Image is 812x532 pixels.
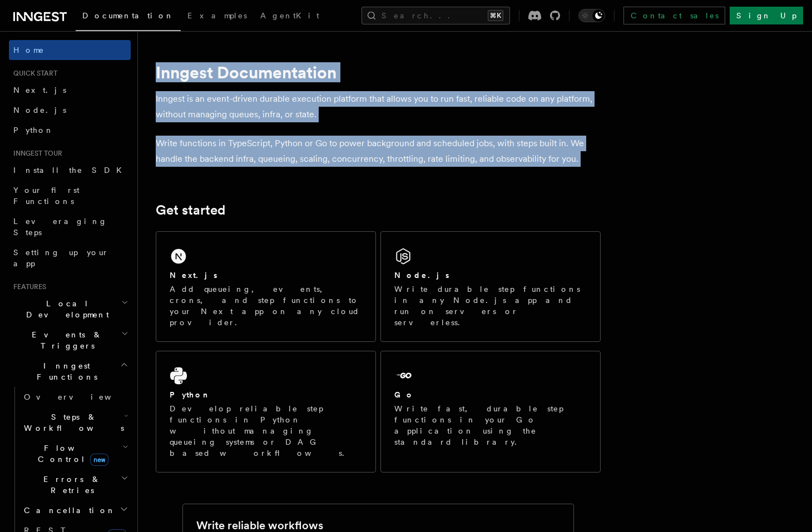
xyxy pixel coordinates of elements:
span: Cancellation [19,505,116,516]
button: Steps & Workflows [19,407,131,438]
button: Events & Triggers [9,325,131,356]
span: new [90,454,108,466]
span: Install the SDK [13,166,128,175]
a: Documentation [76,3,181,31]
button: Inngest Functions [9,356,131,387]
span: Events & Triggers [9,329,121,351]
span: Steps & Workflows [19,411,124,434]
button: Cancellation [19,500,131,520]
a: GoWrite fast, durable step functions in your Go application using the standard library. [380,351,601,473]
h1: Inngest Documentation [156,62,601,82]
span: Your first Functions [13,186,80,206]
span: AgentKit [260,11,319,20]
button: Toggle dark mode [578,9,605,22]
p: Write fast, durable step functions in your Go application using the standard library. [394,403,587,448]
button: Local Development [9,294,131,325]
a: Get started [156,202,225,218]
span: Next.js [13,86,66,95]
a: Node.jsWrite durable step functions in any Node.js app and run on servers or serverless. [380,231,601,342]
a: Node.js [9,100,131,120]
p: Write durable step functions in any Node.js app and run on servers or serverless. [394,284,587,328]
a: PythonDevelop reliable step functions in Python without managing queueing systems or DAG based wo... [156,351,376,473]
span: Overview [24,392,138,401]
span: Examples [187,11,247,20]
a: Setting up your app [9,242,131,274]
span: Home [13,44,44,56]
a: AgentKit [254,3,326,30]
span: Inngest Functions [9,360,120,382]
span: Setting up your app [13,248,109,268]
span: Documentation [82,11,174,20]
p: Inngest is an event-driven durable execution platform that allows you to run fast, reliable code ... [156,91,601,122]
h2: Next.js [170,270,217,281]
span: Local Development [9,298,121,320]
button: Search...⌘K [362,7,510,24]
a: Leveraging Steps [9,211,131,242]
p: Add queueing, events, crons, and step functions to your Next app on any cloud provider. [170,284,362,328]
span: Python [13,126,54,135]
span: Quick start [9,69,57,78]
a: Next.jsAdd queueing, events, crons, and step functions to your Next app on any cloud provider. [156,231,376,342]
span: Inngest tour [9,149,62,158]
kbd: ⌘K [488,10,503,21]
a: Python [9,120,131,140]
h2: Python [170,389,211,400]
span: Leveraging Steps [13,217,107,237]
span: Errors & Retries [19,474,121,496]
a: Your first Functions [9,180,131,211]
a: Sign Up [730,7,803,24]
span: Flow Control [19,442,122,465]
button: Errors & Retries [19,469,131,500]
p: Write functions in TypeScript, Python or Go to power background and scheduled jobs, with steps bu... [156,136,601,167]
span: Node.js [13,106,66,115]
h2: Node.js [394,270,449,281]
a: Contact sales [623,7,725,24]
span: Features [9,282,46,291]
h2: Go [394,389,414,400]
a: Install the SDK [9,160,131,180]
a: Overview [19,387,131,407]
a: Home [9,40,131,60]
a: Next.js [9,80,131,100]
a: Examples [181,3,254,30]
p: Develop reliable step functions in Python without managing queueing systems or DAG based workflows. [170,403,362,459]
button: Flow Controlnew [19,438,131,469]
